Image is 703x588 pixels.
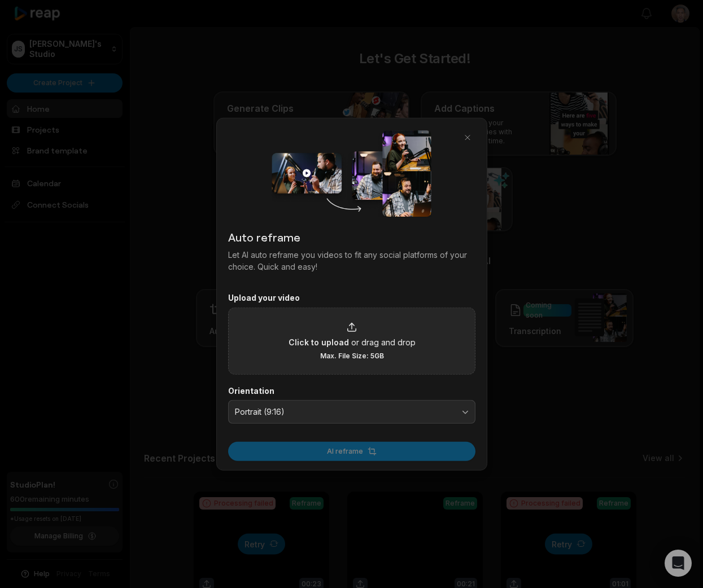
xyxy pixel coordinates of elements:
[228,293,475,303] label: Upload your video
[351,336,415,348] span: or drag and drop
[235,407,453,417] span: Portrait (9:16)
[320,351,383,360] span: Max. File Size: 5GB
[228,385,475,396] label: Orientation
[272,130,431,217] img: auto_reframe_dialog.png
[228,400,475,424] button: Portrait (9:16)
[228,249,475,273] p: Let AI auto reframe you videos to fit any social platforms of your choice. Quick and easy!
[228,229,475,245] h2: Auto reframe
[288,336,348,348] span: Click to upload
